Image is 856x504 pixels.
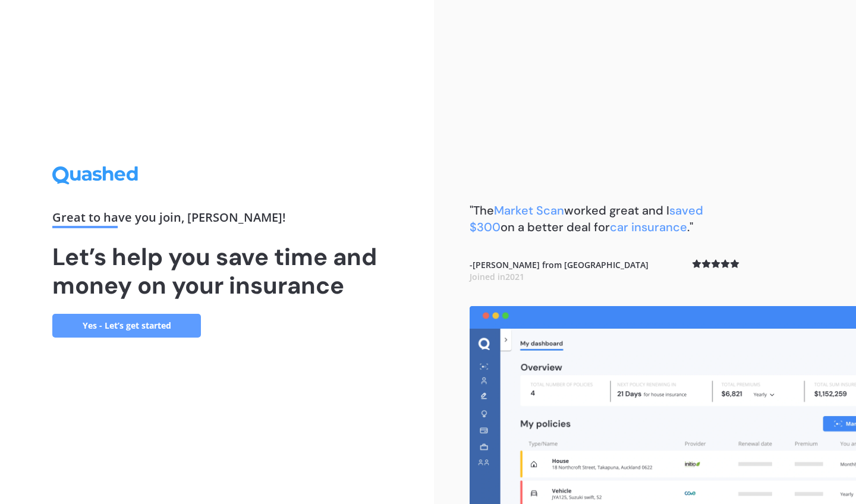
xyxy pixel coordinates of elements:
img: dashboard.webp [470,306,856,504]
b: - [PERSON_NAME] from [GEOGRAPHIC_DATA] [470,259,649,282]
a: Yes - Let’s get started [52,314,201,338]
h1: Let’s help you save time and money on your insurance [52,242,382,300]
span: Joined in 2021 [470,271,524,282]
div: Great to have you join , [PERSON_NAME] ! [52,212,382,228]
b: "The worked great and I on a better deal for ." [470,203,703,235]
span: Market Scan [494,203,564,218]
span: saved $300 [470,203,703,235]
span: car insurance [610,219,687,235]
